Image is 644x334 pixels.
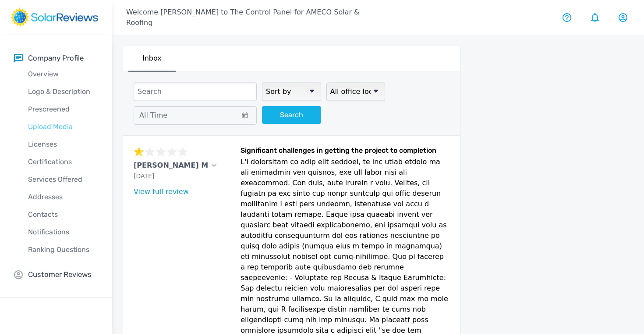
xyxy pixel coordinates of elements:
p: Logo & Description [14,86,112,97]
p: Addresses [14,192,112,202]
a: Licenses [14,136,112,153]
a: View full review [134,187,189,196]
span: [DATE] [134,172,154,180]
a: Addresses [14,188,112,206]
input: Search [134,83,257,101]
p: [PERSON_NAME] M [134,160,208,171]
button: All Time [134,106,257,125]
button: Search [262,106,321,124]
p: Upload Media [14,122,112,132]
p: Inbox [142,53,162,64]
a: Certifications [14,153,112,171]
p: Overview [14,69,112,79]
h6: Significant challenges in getting the project to completion [241,146,449,157]
p: Prescreened [14,104,112,115]
p: Contacts [14,209,112,220]
a: Upload Media [14,118,112,136]
span: All Time [139,111,167,119]
p: Company Profile [28,53,84,64]
p: Welcome [PERSON_NAME] to The Control Panel for AMECO Solar & Roofing [126,7,378,28]
a: Notifications [14,223,112,241]
p: Ranking Questions [14,244,112,255]
p: Services Offered [14,174,112,185]
a: Prescreened [14,101,112,118]
p: Customer Reviews [28,269,92,280]
a: Ranking Questions [14,241,112,259]
a: Services Offered [14,171,112,188]
p: Notifications [14,227,112,237]
a: Contacts [14,206,112,223]
p: Licenses [14,139,112,150]
a: Logo & Description [14,83,112,101]
p: Certifications [14,157,112,167]
a: Overview [14,65,112,83]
